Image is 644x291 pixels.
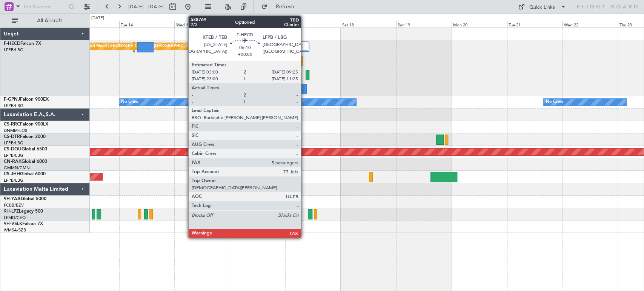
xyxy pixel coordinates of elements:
div: No Crew [546,96,563,108]
button: Refresh [258,1,303,13]
a: 9H-LPZLegacy 500 [4,209,43,214]
span: F-HECD [4,41,20,46]
span: 9H-LPZ [4,209,19,214]
a: DNMM/LOS [4,128,27,133]
a: LFPB/LBG [4,47,23,53]
button: All Aircraft [8,15,82,27]
span: CS-RRC [4,122,20,127]
span: Refresh [269,4,301,9]
span: [DATE] - [DATE] [128,3,164,10]
a: LFPB/LBG [4,140,23,146]
div: [DATE] [91,15,104,21]
div: Tue 21 [507,21,563,28]
a: CS-JHHGlobal 6000 [4,172,46,176]
div: Thu 16 [230,21,285,28]
div: Fri 17 [285,21,341,28]
div: Mon 13 [64,21,119,28]
div: Sun 19 [396,21,452,28]
span: CN-RAK [4,159,22,164]
a: FCBB/BZV [4,202,24,208]
div: Wed 22 [562,21,618,28]
a: CS-RRCFalcon 900LX [4,122,48,127]
a: CN-RAKGlobal 6000 [4,159,47,164]
a: LFPB/LBG [4,178,23,183]
button: Quick Links [514,1,570,13]
a: F-HECDFalcon 7X [4,41,41,46]
a: CS-DTRFalcon 2000 [4,135,46,139]
img: gray-close.svg [297,43,304,49]
a: LFPB/LBG [4,103,23,109]
span: CS-DOU [4,147,22,152]
span: 9H-YAA [4,197,21,201]
div: Tue 14 [119,21,175,28]
span: F-GPNJ [4,97,20,102]
input: Trip Number [23,1,66,12]
div: Sat 18 [341,21,396,28]
span: CS-DTR [4,135,20,139]
a: 9H-YAAGlobal 5000 [4,197,46,201]
div: Quick Links [529,4,555,11]
a: WMSA/SZB [4,227,26,233]
a: CS-DOUGlobal 6500 [4,147,47,152]
div: Wed 15 [174,21,230,28]
a: GMMN/CMN [4,165,30,171]
a: 9H-VSLKFalcon 7X [4,222,43,226]
span: 9H-VSLK [4,222,22,226]
a: LFMD/CEQ [4,215,26,221]
a: F-GPNJFalcon 900EX [4,97,49,102]
div: No Crew [121,96,138,108]
span: All Aircraft [20,18,80,23]
div: No Crew [276,96,293,108]
div: Mon 20 [452,21,507,28]
a: LFPB/LBG [4,153,23,158]
span: CS-JHH [4,172,20,176]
